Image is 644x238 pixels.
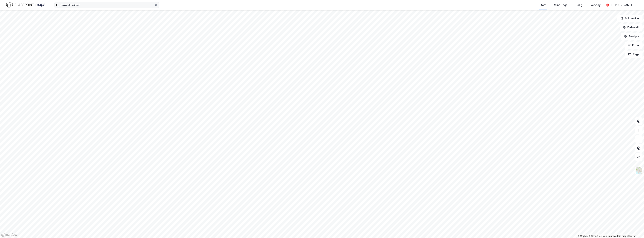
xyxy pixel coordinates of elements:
[59,2,154,8] input: Søk på adresse, matrikkel, gårdeiere, leietakere eller personer
[6,2,45,8] img: logo.f888ab2527a4732fd821a326f86c7f29.svg
[625,51,643,58] button: Tags
[576,3,582,7] div: Bolig
[608,235,626,237] a: Improve this map
[590,3,601,7] div: Verktøy
[617,15,643,22] button: Bokmerker
[611,3,632,7] div: [PERSON_NAME]
[589,235,607,237] a: OpenStreetMap
[621,33,643,40] button: Analyse
[625,220,644,238] div: Kontrollprogram for chat
[540,3,546,7] div: Kart
[620,24,643,31] button: Datasett
[625,42,643,49] button: Filter
[635,167,642,174] img: Z
[578,235,588,237] a: Mapbox
[1,233,18,237] a: Mapbox homepage
[625,220,644,238] iframe: Chat Widget
[554,3,567,7] div: Mine Tags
